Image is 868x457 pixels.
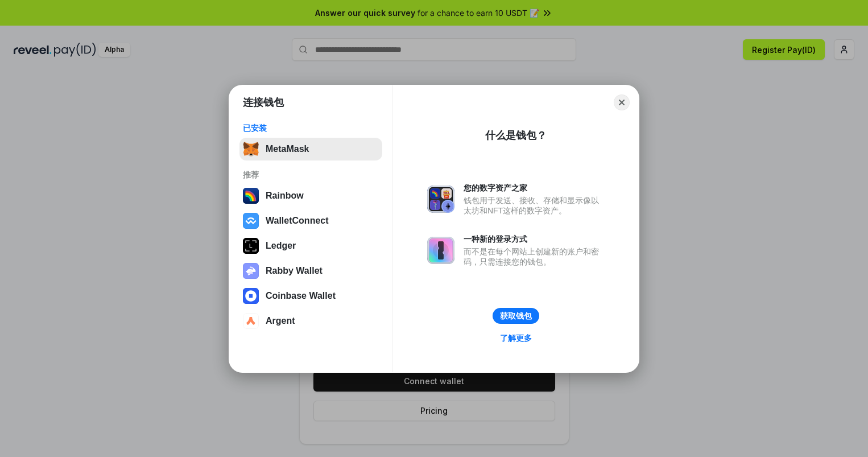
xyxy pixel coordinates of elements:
img: svg+xml,%3Csvg%20width%3D%22120%22%20height%3D%22120%22%20viewBox%3D%220%200%20120%20120%22%20fil... [243,188,259,204]
button: MetaMask [239,138,382,160]
img: svg+xml,%3Csvg%20width%3D%2228%22%20height%3D%2228%22%20viewBox%3D%220%200%2028%2028%22%20fill%3D... [243,288,259,304]
button: Close [614,94,630,110]
div: 您的数字资产之家 [464,183,605,193]
a: 了解更多 [493,331,539,345]
button: Rainbow [239,184,382,207]
div: 钱包用于发送、接收、存储和显示像以太坊和NFT这样的数字资产。 [464,195,605,216]
button: WalletConnect [239,209,382,232]
img: svg+xml,%3Csvg%20width%3D%2228%22%20height%3D%2228%22%20viewBox%3D%220%200%2028%2028%22%20fill%3D... [243,213,259,229]
div: Rabby Wallet [266,266,323,276]
div: 已安装 [243,123,379,133]
div: Argent [266,316,295,326]
div: 推荐 [243,170,379,180]
img: svg+xml,%3Csvg%20xmlns%3D%22http%3A%2F%2Fwww.w3.org%2F2000%2Fsvg%22%20fill%3D%22none%22%20viewBox... [427,186,454,213]
img: svg+xml,%3Csvg%20width%3D%2228%22%20height%3D%2228%22%20viewBox%3D%220%200%2028%2028%22%20fill%3D... [243,313,259,329]
div: Coinbase Wallet [266,291,336,301]
button: Coinbase Wallet [239,285,382,307]
img: svg+xml,%3Csvg%20xmlns%3D%22http%3A%2F%2Fwww.w3.org%2F2000%2Fsvg%22%20width%3D%2228%22%20height%3... [243,238,259,254]
img: svg+xml,%3Csvg%20xmlns%3D%22http%3A%2F%2Fwww.w3.org%2F2000%2Fsvg%22%20fill%3D%22none%22%20viewBox... [427,237,454,264]
div: 什么是钱包？ [485,129,547,142]
h1: 连接钱包 [243,96,284,109]
img: svg+xml,%3Csvg%20fill%3D%22none%22%20height%3D%2233%22%20viewBox%3D%220%200%2035%2033%22%20width%... [243,141,259,157]
button: Argent [239,310,382,332]
button: Rabby Wallet [239,260,382,282]
button: 获取钱包 [493,308,539,324]
div: 了解更多 [500,333,532,343]
img: svg+xml,%3Csvg%20xmlns%3D%22http%3A%2F%2Fwww.w3.org%2F2000%2Fsvg%22%20fill%3D%22none%22%20viewBox... [243,263,259,279]
div: 一种新的登录方式 [464,234,605,244]
div: MetaMask [266,144,309,154]
div: Ledger [266,241,296,251]
div: Rainbow [266,191,304,201]
button: Ledger [239,234,382,257]
div: 获取钱包 [500,311,532,321]
div: WalletConnect [266,216,329,226]
div: 而不是在每个网站上创建新的账户和密码，只需连接您的钱包。 [464,246,605,267]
